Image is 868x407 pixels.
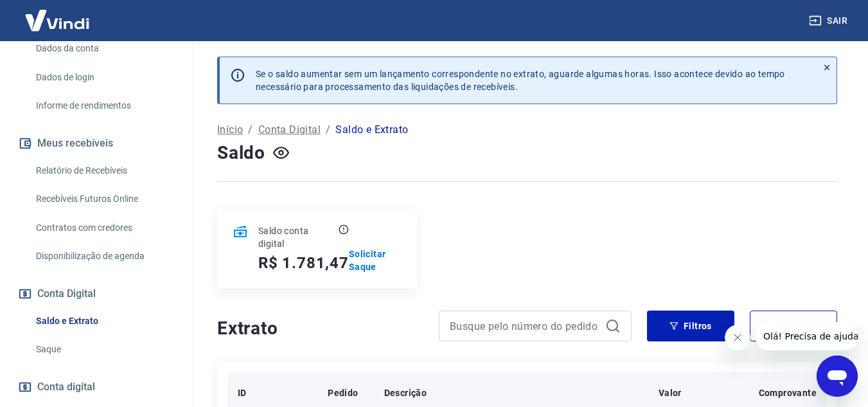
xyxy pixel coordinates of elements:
[328,386,358,399] p: Pedido
[647,311,734,341] button: Filtros
[258,253,349,273] h5: R$ 1.781,47
[258,224,336,250] p: Saldo conta digital
[817,356,858,397] iframe: Botão para abrir a janela de mensagens
[31,93,177,119] a: Informe de rendimentos
[217,316,423,341] h4: Extrato
[15,280,177,308] button: Conta Digital
[335,122,408,138] p: Saldo e Extrato
[450,316,600,336] input: Busque pelo número do pedido
[15,1,99,40] img: Vindi
[806,9,853,33] button: Sair
[326,122,330,138] p: /
[759,386,817,399] p: Comprovante
[756,322,858,350] iframe: Mensagem da empresa
[248,122,252,138] p: /
[349,248,402,273] a: Solicitar Saque
[31,336,177,363] a: Saque
[384,386,427,399] p: Descrição
[256,68,785,93] p: Se o saldo aumentar sem um lançamento correspondente no extrato, aguarde algumas horas. Isso acon...
[31,35,177,62] a: Dados da conta
[258,122,321,138] a: Conta Digital
[31,215,177,241] a: Contratos com credores
[15,373,177,401] a: Conta digital
[217,140,265,166] h4: Saldo
[659,386,682,399] p: Valor
[31,243,177,269] a: Disponibilização de agenda
[31,186,177,212] a: Recebíveis Futuros Online
[31,64,177,91] a: Dados de login
[725,325,750,350] iframe: Fechar mensagem
[31,308,177,334] a: Saldo e Extrato
[15,129,177,158] button: Meus recebíveis
[31,158,177,184] a: Relatório de Recebíveis
[238,386,247,399] p: ID
[217,122,243,138] a: Início
[37,378,95,396] span: Conta digital
[8,9,108,19] span: Olá! Precisa de ajuda?
[750,311,837,341] button: Exportar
